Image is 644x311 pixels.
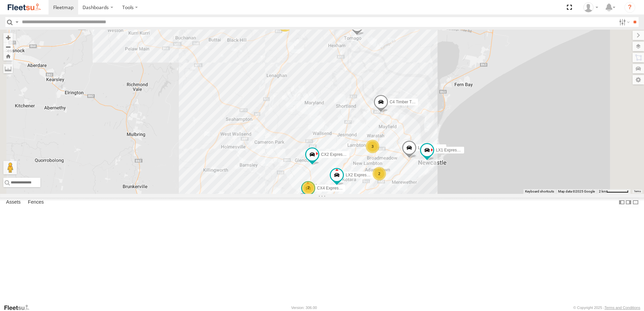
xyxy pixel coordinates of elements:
[4,304,35,311] a: Visit our Website
[418,145,448,150] span: LX4 Express Ute
[3,64,13,73] label: Measure
[3,198,24,207] label: Assets
[3,33,13,42] button: Zoom in
[558,189,595,193] span: Map data ©2025 Google
[366,140,379,153] div: 3
[25,198,47,207] label: Fences
[599,189,606,193] span: 2 km
[390,100,419,105] span: C4 Timber Truck
[633,75,644,84] label: Map Settings
[618,198,625,207] label: Dock Summary Table to the Left
[632,198,639,207] label: Hide Summary Table
[14,17,20,27] label: Search Query
[625,198,632,207] label: Dock Summary Table to the Right
[3,42,13,51] button: Zoom out
[7,3,42,12] img: fleetsu-logo-horizontal.svg
[581,2,601,12] div: James Cullen
[573,306,640,310] div: © Copyright 2025 -
[634,190,641,193] a: Terms (opens in new tab)
[624,2,635,13] i: ?
[291,306,317,310] div: Version: 306.00
[373,167,386,180] div: 2
[3,51,13,61] button: Zoom Home
[597,189,631,194] button: Map Scale: 2 km per 62 pixels
[525,189,554,194] button: Keyboard shortcuts
[436,148,466,153] span: LX1 Express Ute
[302,181,315,195] div: 7
[3,161,17,174] button: Drag Pegman onto the map to open Street View
[616,17,631,27] label: Search Filter Options
[346,173,376,178] span: LX2 Express Ute
[321,152,352,157] span: CX2 Express Ute
[317,186,348,191] span: CX4 Express Ute
[605,306,640,310] a: Terms and Conditions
